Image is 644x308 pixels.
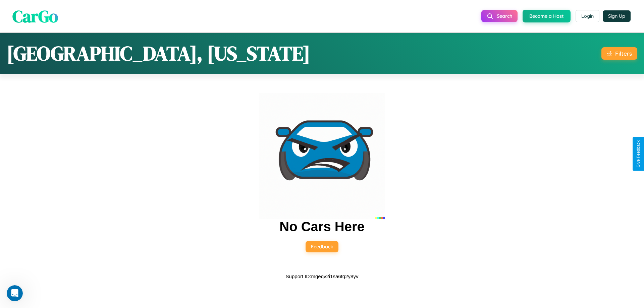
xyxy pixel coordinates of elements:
div: Filters [615,50,632,57]
span: CarGo [12,4,58,27]
div: Give Feedback [636,140,641,168]
button: Filters [601,47,637,60]
button: Become a Host [523,10,571,22]
button: Login [576,10,599,22]
p: Support ID: mgeqv2i1sa6tq2y8yv [286,272,359,281]
iframe: Intercom live chat [7,285,23,301]
span: Search [497,13,512,19]
h2: No Cars Here [279,219,364,234]
h1: [GEOGRAPHIC_DATA], [US_STATE] [7,40,310,67]
img: car [259,93,385,219]
button: Search [481,10,518,22]
button: Sign Up [603,10,631,22]
button: Feedback [306,241,338,252]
